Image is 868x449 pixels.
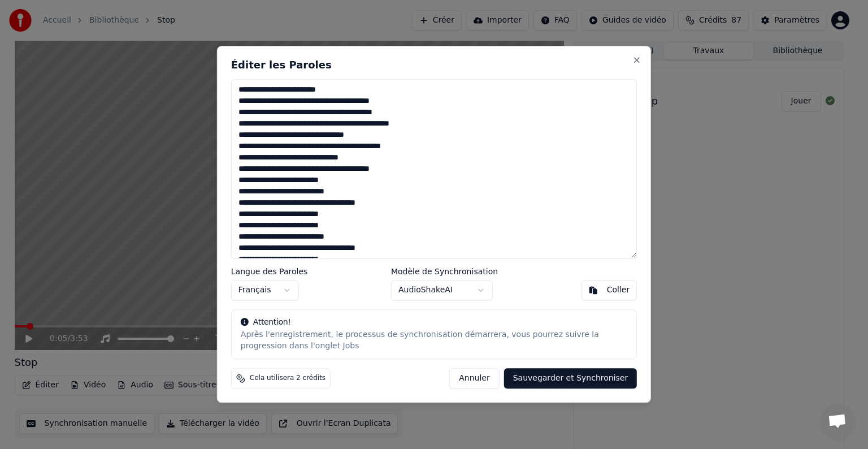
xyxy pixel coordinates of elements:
[607,285,630,296] div: Coller
[504,369,637,389] button: Sauvegarder et Synchroniser
[391,268,498,276] label: Modèle de Synchronisation
[231,268,308,276] label: Langue des Paroles
[250,374,325,383] span: Cela utilisera 2 crédits
[449,369,499,389] button: Annuler
[241,317,627,329] div: Attention!
[581,280,637,301] button: Coller
[241,330,627,352] div: Après l'enregistrement, le processus de synchronisation démarrera, vous pourrez suivre la progres...
[231,60,637,70] h2: Éditer les Paroles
